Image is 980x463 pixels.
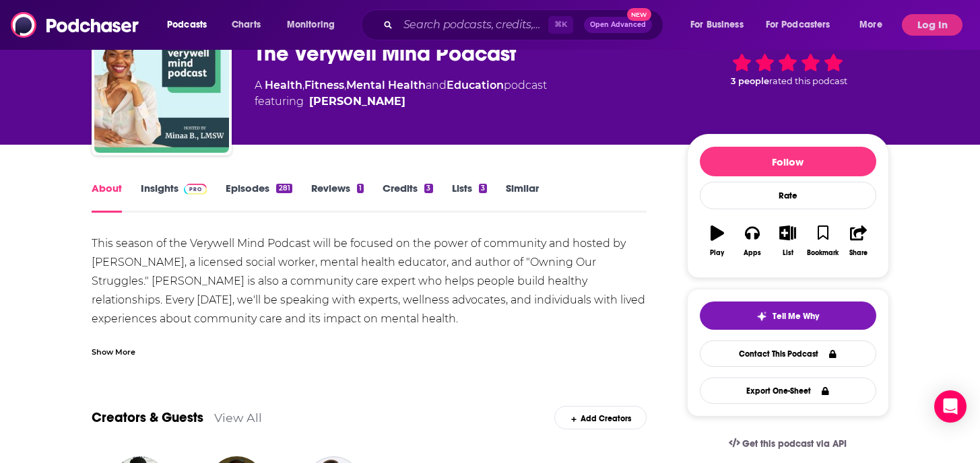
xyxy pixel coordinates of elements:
[255,77,547,110] div: A podcast
[214,411,262,425] a: View All
[167,15,207,34] span: Podcasts
[934,390,967,423] div: Open Intercom Messenger
[506,182,539,213] a: Similar
[700,341,876,367] a: Contact This Podcast
[627,8,651,21] span: New
[766,15,830,34] span: For Podcasters
[783,249,793,257] div: List
[744,249,761,257] div: Apps
[841,217,876,265] button: Share
[276,184,292,193] div: 281
[424,184,432,193] div: 3
[700,147,876,176] button: Follow
[452,182,487,213] a: Lists3
[232,15,261,34] span: Charts
[344,79,346,92] span: ,
[255,94,547,110] span: featuring
[479,184,487,193] div: 3
[700,217,735,265] button: Play
[374,9,676,40] div: Search podcasts, credits, & more...
[742,438,847,450] span: Get this podcast via API
[548,16,573,34] span: ⌘ K
[700,182,876,209] div: Rate
[757,14,850,36] button: open menu
[383,182,432,213] a: Credits3
[769,76,847,86] span: rated this podcast
[357,184,364,193] div: 1
[92,182,122,213] a: About
[265,79,302,92] a: Health
[447,79,504,92] a: Education
[681,14,760,36] button: open menu
[92,409,203,426] a: Creators & Guests
[735,217,770,265] button: Apps
[311,182,364,213] a: Reviews1
[309,94,405,110] a: Minaa B.
[773,311,819,322] span: Tell Me Why
[277,14,352,36] button: open menu
[226,182,292,213] a: Episodes281
[11,12,140,38] img: Podchaser - Follow, Share and Rate Podcasts
[302,79,304,92] span: ,
[700,378,876,404] button: Export One-Sheet
[158,14,224,36] button: open menu
[770,217,805,265] button: List
[184,184,207,194] img: Podchaser Pro
[94,18,229,153] img: The Verywell Mind Podcast
[223,14,269,36] a: Charts
[718,427,858,460] a: Get this podcast via API
[849,249,868,257] div: Share
[554,406,647,429] div: Add Creators
[756,311,767,322] img: tell me why sparkle
[287,15,335,34] span: Monitoring
[902,14,962,36] button: Log In
[304,79,344,92] a: Fitness
[710,249,724,257] div: Play
[346,79,426,92] a: Mental Health
[398,14,548,36] input: Search podcasts, credits, & more...
[690,15,744,34] span: For Business
[806,217,841,265] button: Bookmark
[141,182,207,213] a: InsightsPodchaser Pro
[859,15,882,34] span: More
[731,76,769,86] span: 3 people
[590,22,646,28] span: Open Advanced
[92,234,647,366] div: This season of the Verywell Mind Podcast will be focused on the power of community and hosted by ...
[426,79,447,92] span: and
[584,17,652,33] button: Open AdvancedNew
[700,301,876,330] button: tell me why sparkleTell Me Why
[807,249,839,257] div: Bookmark
[687,28,889,111] div: 3 peoplerated this podcast
[850,14,899,36] button: open menu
